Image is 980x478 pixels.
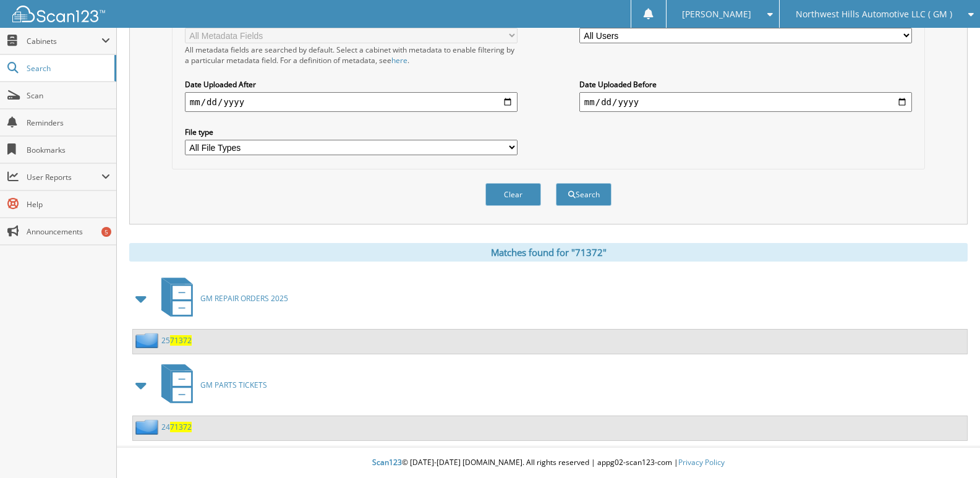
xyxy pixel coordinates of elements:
span: User Reports [27,172,101,182]
span: Scan123 [372,457,402,467]
img: folder2.png [135,419,161,435]
span: Reminders [27,117,110,128]
span: Search [27,63,108,74]
span: Help [27,199,110,210]
div: All metadata fields are searched by default. Select a cabinet with metadata to enable filtering b... [185,45,518,66]
a: 2571372 [161,335,192,346]
span: Bookmarks [27,145,110,155]
img: scan123-logo-white.svg [12,6,105,22]
span: 71372 [170,335,192,346]
div: 5 [101,227,111,237]
span: [PERSON_NAME] [682,11,751,18]
button: Search [556,183,611,206]
a: GM REPAIR ORDERS 2025 [154,274,288,323]
span: GM PARTS TICKETS [200,380,267,390]
span: 71372 [170,422,192,432]
span: Northwest Hills Automotive LLC ( GM ) [796,11,952,18]
div: Matches found for "71372" [129,243,968,262]
label: File type [185,127,518,137]
input: start [185,92,518,112]
a: here [391,55,407,66]
iframe: Chat Widget [918,419,980,478]
span: GM REPAIR ORDERS 2025 [200,293,288,304]
span: Scan [27,90,110,101]
div: © [DATE]-[DATE] [DOMAIN_NAME]. All rights reserved | appg02-scan123-com | [117,448,980,478]
span: Announcements [27,226,110,237]
span: Cabinets [27,36,101,46]
a: Privacy Policy [678,457,725,467]
label: Date Uploaded Before [579,79,912,90]
img: folder2.png [135,333,161,348]
button: Clear [485,183,541,206]
input: end [579,92,912,112]
a: 2471372 [161,422,192,432]
label: Date Uploaded After [185,79,518,90]
a: GM PARTS TICKETS [154,361,267,409]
